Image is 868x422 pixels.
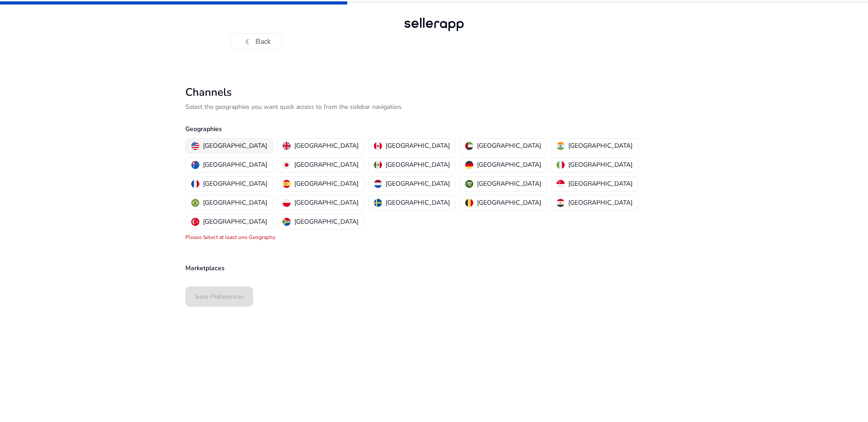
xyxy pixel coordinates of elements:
img: se.svg [374,199,382,207]
p: [GEOGRAPHIC_DATA] [568,179,632,188]
p: [GEOGRAPHIC_DATA] [477,198,541,207]
p: Marketplaces [185,263,683,273]
p: [GEOGRAPHIC_DATA] [203,198,267,207]
img: mx.svg [374,161,382,169]
img: it.svg [557,161,565,169]
p: [GEOGRAPHIC_DATA] [294,141,359,150]
p: [GEOGRAPHIC_DATA] [294,160,359,169]
p: [GEOGRAPHIC_DATA] [568,160,632,169]
img: br.svg [191,199,199,207]
h2: Channels [185,86,683,99]
img: uk.svg [283,142,291,150]
img: jp.svg [283,161,291,169]
img: tr.svg [191,218,199,226]
p: [GEOGRAPHIC_DATA] [568,198,632,207]
img: nl.svg [374,180,382,188]
img: de.svg [465,161,473,169]
p: [GEOGRAPHIC_DATA] [203,217,267,226]
img: fr.svg [191,180,199,188]
img: sa.svg [465,180,473,188]
img: sg.svg [557,180,565,188]
p: [GEOGRAPHIC_DATA] [294,217,359,226]
img: es.svg [283,180,291,188]
p: [GEOGRAPHIC_DATA] [477,179,541,188]
p: [GEOGRAPHIC_DATA] [294,179,359,188]
p: [GEOGRAPHIC_DATA] [294,198,359,207]
p: [GEOGRAPHIC_DATA] [477,160,541,169]
img: eg.svg [557,199,565,207]
img: be.svg [465,199,473,207]
p: [GEOGRAPHIC_DATA] [386,179,450,188]
p: [GEOGRAPHIC_DATA] [386,141,450,150]
span: chevron_left [242,36,253,47]
img: in.svg [557,142,565,150]
img: za.svg [283,218,291,226]
img: au.svg [191,161,199,169]
p: [GEOGRAPHIC_DATA] [386,160,450,169]
p: [GEOGRAPHIC_DATA] [203,160,267,169]
p: Geographies [185,124,683,134]
img: pl.svg [283,199,291,207]
img: ae.svg [465,142,473,150]
p: [GEOGRAPHIC_DATA] [203,179,267,188]
mat-error: Please Select at least one Geography [185,234,275,241]
p: Select the geographies you want quick access to from the sidebar navigation. [185,102,683,112]
p: [GEOGRAPHIC_DATA] [386,198,450,207]
p: [GEOGRAPHIC_DATA] [203,141,267,150]
button: chevron_leftBack [231,33,282,50]
p: [GEOGRAPHIC_DATA] [568,141,632,150]
p: [GEOGRAPHIC_DATA] [477,141,541,150]
img: us.svg [191,142,199,150]
img: ca.svg [374,142,382,150]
